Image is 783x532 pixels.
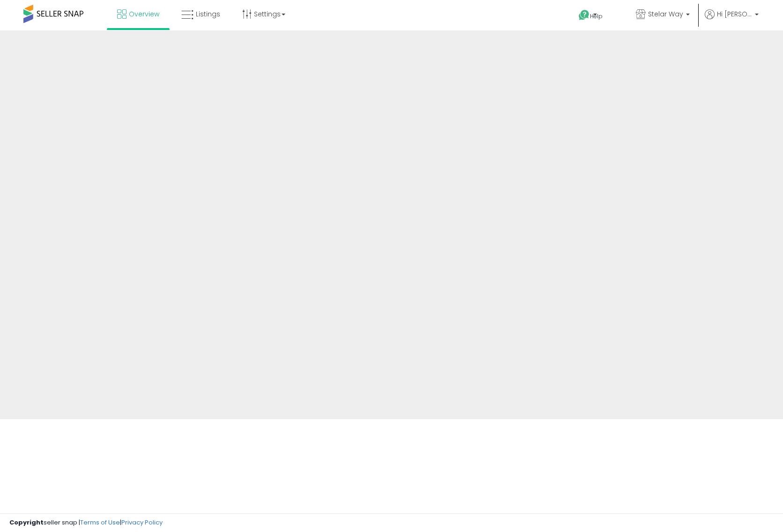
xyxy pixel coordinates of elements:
[129,9,159,19] span: Overview
[705,9,759,30] a: Hi [PERSON_NAME]
[648,9,683,19] span: Stelar Way
[717,9,752,19] span: Hi [PERSON_NAME]
[590,12,603,20] span: Help
[196,9,220,19] span: Listings
[578,9,590,21] i: Get Help
[571,2,621,30] a: Help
